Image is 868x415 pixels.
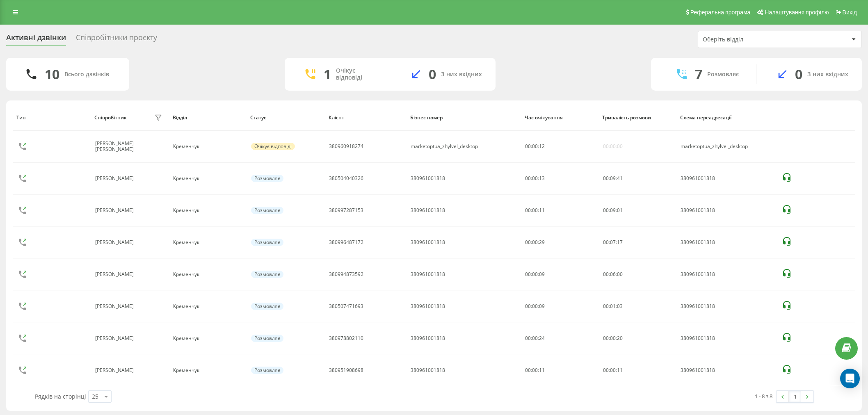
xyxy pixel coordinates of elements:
[173,271,242,277] div: Кременчук
[603,271,623,277] div: : :
[411,335,445,341] div: 380961001818
[765,9,829,16] span: Налаштування профілю
[329,271,363,277] div: 380994873592
[681,367,773,373] div: 380961001818
[251,303,283,310] div: Розмовляє
[525,271,594,277] div: 00:00:09
[843,9,857,16] span: Вихід
[329,335,363,341] div: 380978802110
[92,392,98,401] div: 25
[95,207,136,213] div: [PERSON_NAME]
[329,176,363,181] div: 380504040326
[703,36,801,43] div: Оберіть відділ
[251,207,283,214] div: Розмовляє
[539,143,545,150] span: 12
[411,303,445,309] div: 380961001818
[617,303,623,310] span: 03
[251,271,283,278] div: Розмовляє
[681,207,773,213] div: 380961001818
[411,271,445,277] div: 380961001818
[617,271,623,278] span: 00
[76,33,157,46] div: Співробітники проєкту
[610,367,616,374] span: 00
[336,67,377,81] div: Очікує відповіді
[603,335,623,341] div: : :
[95,367,136,373] div: [PERSON_NAME]
[681,176,773,181] div: 380961001818
[807,71,848,78] div: З них вхідних
[603,239,623,245] div: : :
[251,335,283,342] div: Розмовляє
[610,271,616,278] span: 06
[411,207,445,213] div: 380961001818
[795,66,802,82] div: 0
[525,115,595,121] div: Час очікування
[681,335,773,341] div: 380961001818
[250,115,320,121] div: Статус
[610,303,616,310] span: 01
[95,271,136,277] div: [PERSON_NAME]
[173,335,242,341] div: Кременчук
[603,367,609,374] span: 00
[441,71,482,78] div: З них вхідних
[610,207,616,214] span: 09
[411,239,445,245] div: 380961001818
[602,115,672,121] div: Тривалість розмови
[690,9,751,16] span: Реферальна програма
[525,239,594,245] div: 00:00:29
[173,144,242,149] div: Кременчук
[603,144,623,149] div: 00:00:00
[173,176,242,181] div: Кременчук
[617,335,623,342] span: 20
[680,115,774,121] div: Схема переадресації
[329,207,363,213] div: 380997287153
[707,71,739,78] div: Розмовляє
[789,391,801,402] a: 1
[35,392,86,400] span: Рядків на сторінці
[610,175,616,182] span: 09
[411,144,478,149] div: marketoptua_zhylvel_desktop
[329,115,402,121] div: Клієнт
[617,367,623,374] span: 11
[610,335,616,342] span: 00
[617,175,623,182] span: 41
[603,303,623,309] div: : :
[95,239,136,245] div: [PERSON_NAME]
[411,367,445,373] div: 380961001818
[173,207,242,213] div: Кременчук
[603,367,623,373] div: : :
[329,239,363,245] div: 380996487172
[603,271,609,278] span: 00
[324,66,331,82] div: 1
[64,71,109,78] div: Всього дзвінків
[429,66,436,82] div: 0
[610,239,616,246] span: 07
[251,143,295,150] div: Очікує відповіді
[16,115,87,121] div: Тип
[603,175,609,182] span: 00
[695,66,702,82] div: 7
[840,369,860,388] div: Open Intercom Messenger
[681,144,773,149] div: marketoptua_zhylvel_desktop
[525,143,531,150] span: 00
[173,303,242,309] div: Кременчук
[94,115,127,121] div: Співробітник
[95,335,136,341] div: [PERSON_NAME]
[603,239,609,246] span: 00
[173,115,243,121] div: Відділ
[525,303,594,309] div: 00:00:09
[329,144,363,149] div: 380960918274
[617,239,623,246] span: 17
[251,175,283,182] div: Розмовляє
[603,207,623,213] div: : :
[251,239,283,246] div: Розмовляє
[603,303,609,310] span: 00
[45,66,59,82] div: 10
[603,176,623,181] div: : :
[329,367,363,373] div: 380951908698
[681,239,773,245] div: 380961001818
[95,303,136,309] div: [PERSON_NAME]
[525,335,594,341] div: 00:00:24
[6,33,66,46] div: Активні дзвінки
[95,176,136,181] div: [PERSON_NAME]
